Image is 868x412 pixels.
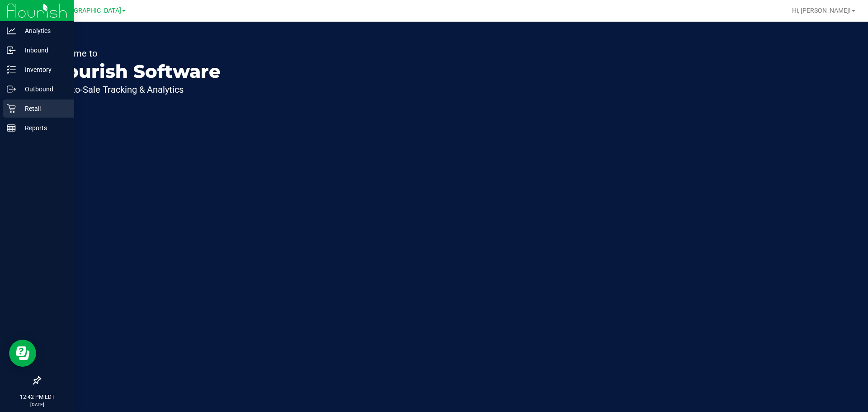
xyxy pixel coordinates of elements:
[7,46,16,55] inline-svg: Inbound
[4,393,70,401] p: 12:42 PM EDT
[7,104,16,113] inline-svg: Retail
[16,103,70,114] p: Retail
[9,340,36,367] iframe: Resource center
[49,85,221,94] p: Seed-to-Sale Tracking & Analytics
[16,123,70,133] p: Reports
[49,62,221,81] p: Flourish Software
[49,49,221,58] p: Welcome to
[7,65,16,74] inline-svg: Inventory
[7,26,16,35] inline-svg: Analytics
[792,7,851,14] span: Hi, [PERSON_NAME]!
[7,85,16,94] inline-svg: Outbound
[16,45,70,56] p: Inbound
[59,7,121,14] span: [GEOGRAPHIC_DATA]
[16,64,70,75] p: Inventory
[4,401,70,408] p: [DATE]
[16,25,70,36] p: Analytics
[7,123,16,133] inline-svg: Reports
[16,84,70,95] p: Outbound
